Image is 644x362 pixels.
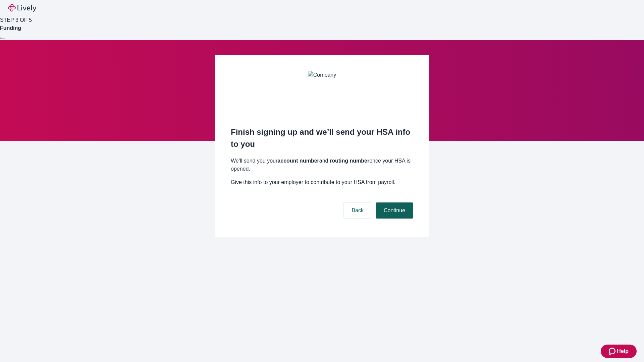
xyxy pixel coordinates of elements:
[231,157,413,173] p: We’ll send you your and once your HSA is opened.
[8,4,36,12] img: Lively
[231,178,413,186] p: Give this info to your employer to contribute to your HSA from payroll.
[609,347,617,355] svg: Zendesk support icon
[277,158,319,164] strong: account number
[308,71,336,111] img: Company
[343,202,372,219] button: Back
[601,345,637,358] button: Zendesk support iconHelp
[617,347,629,355] span: Help
[231,126,413,150] h2: Finish signing up and we’ll send your HSA info to you
[330,158,369,164] strong: routing number
[376,202,413,219] button: Continue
